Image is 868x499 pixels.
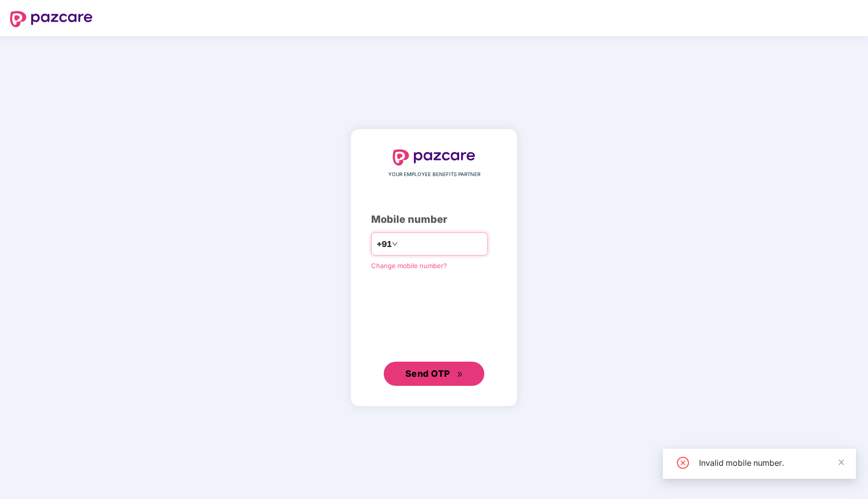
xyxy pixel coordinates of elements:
a: Change mobile number? [371,262,447,270]
span: down [392,241,398,247]
img: logo [393,149,475,165]
button: Send OTPdouble-right [384,362,484,386]
span: close-circle [677,457,689,469]
span: double-right [457,371,463,378]
div: Invalid mobile number. [699,457,844,469]
span: +91 [377,238,392,251]
img: logo [10,11,93,27]
span: close [838,459,845,466]
span: YOUR EMPLOYEE BENEFITS PARTNER [388,171,480,179]
div: Mobile number [371,212,497,227]
span: Send OTP [405,368,450,379]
